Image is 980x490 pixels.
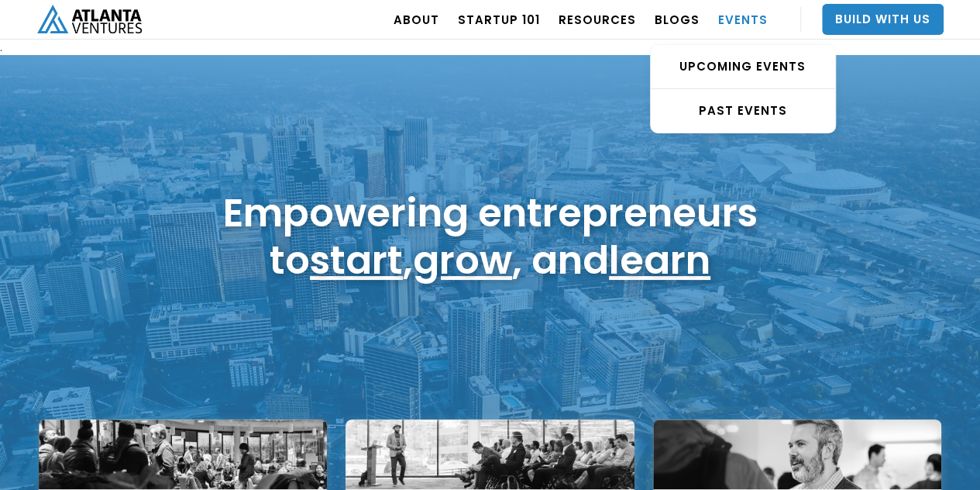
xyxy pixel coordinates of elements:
[651,103,835,119] div: PAST EVENTS
[310,233,403,288] a: start
[651,89,835,133] a: PAST EVENTS
[609,233,710,288] a: learn
[651,59,835,74] div: UPCOMING EVENTS
[223,189,758,284] h1: Empowering entrepreneurs to , , and
[822,4,944,35] a: Build With Us
[651,45,835,89] a: UPCOMING EVENTS
[413,233,512,288] a: grow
